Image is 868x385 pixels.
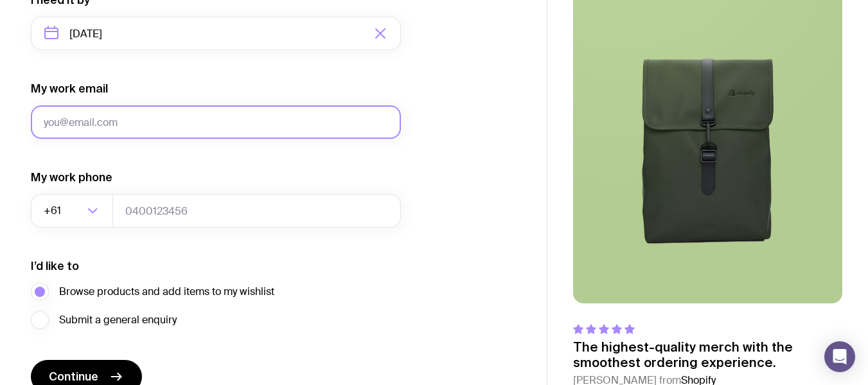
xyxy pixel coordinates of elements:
input: Select a target date [31,17,401,50]
input: you@email.com [31,105,401,139]
p: The highest-quality merch with the smoothest ordering experience. [573,339,842,370]
div: Open Intercom Messenger [824,341,855,372]
label: My work email [31,81,108,96]
input: Search for option [64,194,84,228]
span: +61 [44,194,64,228]
span: Browse products and add items to my wishlist [59,284,274,300]
div: Search for option [31,194,113,228]
label: I’d like to [31,258,79,274]
label: My work phone [31,170,112,185]
span: Submit a general enquiry [59,312,177,328]
span: Continue [49,369,98,384]
input: 0400123456 [112,194,401,228]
